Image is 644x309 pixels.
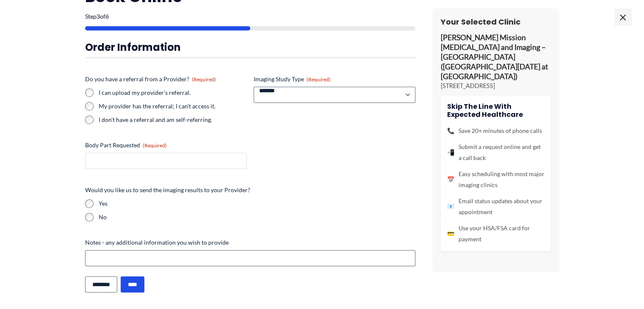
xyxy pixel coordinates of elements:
[447,125,544,136] li: Save 20+ minutes of phone calls
[99,116,247,124] label: I don't have a referral and am self-referring.
[447,174,454,185] span: 📅
[99,88,247,97] label: I can upload my provider's referral.
[85,141,247,149] label: Body Part Requested
[447,102,544,119] h4: Skip the line with Expected Healthcare
[85,75,216,83] legend: Do you have a referral from a Provider?
[447,196,544,218] li: Email status updates about your appointment
[447,125,454,136] span: 📞
[99,199,415,208] label: Yes
[441,82,551,90] p: [STREET_ADDRESS]
[441,33,551,81] p: [PERSON_NAME] Mission [MEDICAL_DATA] and Imaging – [GEOGRAPHIC_DATA] ([GEOGRAPHIC_DATA][DATE] at ...
[85,186,250,194] legend: Would you like us to send the imaging results to your Provider?
[85,14,415,19] p: Step of
[99,102,247,110] label: My provider has the referral; I can't access it.
[254,75,415,83] label: Imaging Study Type
[614,8,631,25] span: ×
[447,228,454,239] span: 💳
[99,213,415,221] label: No
[447,141,544,163] li: Submit a request online and get a call back
[447,168,544,190] li: Easy scheduling with most major imaging clinics
[97,13,100,20] span: 3
[447,223,544,245] li: Use your HSA/FSA card for payment
[307,76,331,83] span: (Required)
[105,13,109,20] span: 6
[85,238,415,247] label: Notes - any additional information you wish to provide
[192,76,216,83] span: (Required)
[85,41,415,54] h3: Order Information
[447,201,454,212] span: 📧
[143,142,167,149] span: (Required)
[441,17,551,27] h3: Your Selected Clinic
[447,147,454,158] span: 📲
